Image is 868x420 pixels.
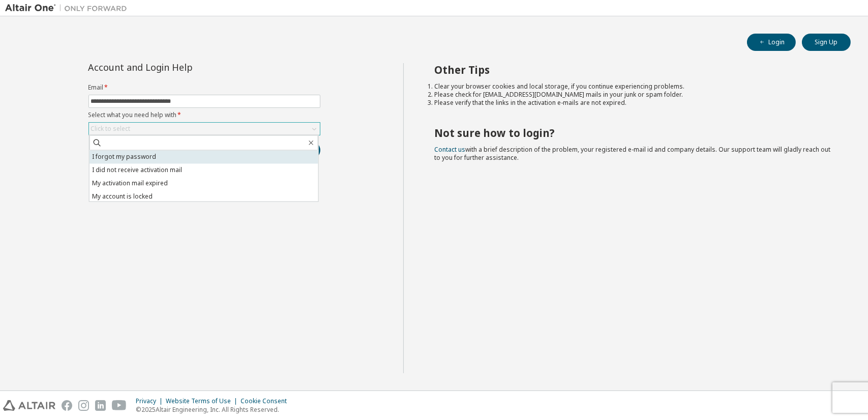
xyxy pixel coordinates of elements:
div: Click to select [91,125,131,133]
img: altair_logo.svg [3,400,55,411]
li: I forgot my password [89,150,318,163]
img: instagram.svg [78,400,89,411]
h2: Other Tips [434,63,832,76]
li: Clear your browser cookies and local storage, if you continue experiencing problems. [434,82,832,91]
div: Website Terms of Use [166,397,241,405]
div: Privacy [136,397,166,405]
li: Please verify that the links in the activation e-mails are not expired. [434,99,832,107]
button: Sign Up [802,34,851,51]
h2: Not sure how to login? [434,126,832,139]
a: Contact us [434,145,465,154]
label: Select what you need help with [88,111,320,119]
div: Click to select [89,123,320,135]
img: Altair One [5,3,132,13]
div: Account and Login Help [88,63,274,71]
label: Email [88,83,320,92]
img: facebook.svg [62,400,72,411]
button: Login [747,34,796,51]
img: linkedin.svg [95,400,106,411]
span: with a brief description of the problem, your registered e-mail id and company details. Our suppo... [434,145,830,162]
div: Cookie Consent [241,397,293,405]
img: youtube.svg [112,400,127,411]
li: Please check for [EMAIL_ADDRESS][DOMAIN_NAME] mails in your junk or spam folder. [434,91,832,99]
p: © 2025 Altair Engineering, Inc. All Rights Reserved. [136,405,293,414]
